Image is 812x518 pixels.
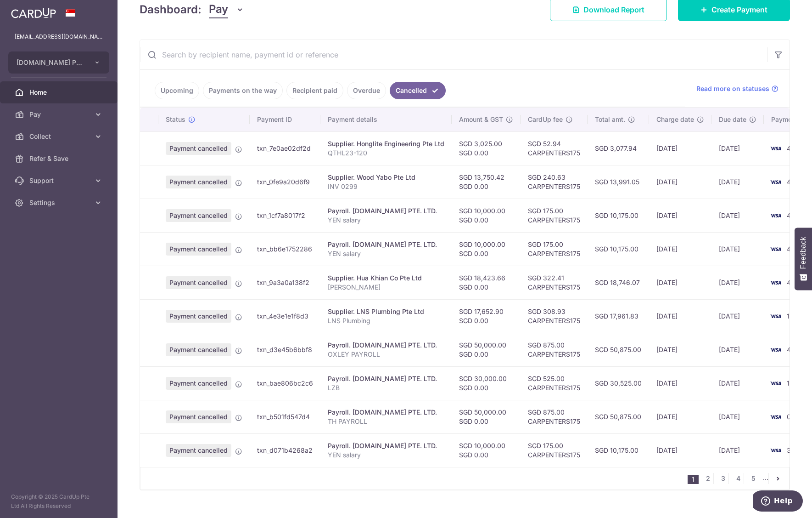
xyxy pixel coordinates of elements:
p: YEN salary [328,450,444,460]
td: [DATE] [711,165,764,199]
td: SGD 50,875.00 [588,333,649,366]
img: Bank Card [767,176,785,188]
td: txn_b501fd547d4 [250,400,320,433]
td: SGD 50,000.00 SGD 0.00 [452,400,521,433]
div: Supplier. Wood Yabo Pte Ltd [328,173,444,182]
td: SGD 3,025.00 SGD 0.00 [452,131,521,165]
span: Due date [719,115,746,124]
div: Payroll. [DOMAIN_NAME] PTE. LTD. [328,441,444,450]
span: Refer & Save [29,154,90,163]
td: [DATE] [649,266,711,299]
img: Bank Card [767,311,785,322]
span: 1904 [787,312,802,320]
h4: Dashboard: [140,1,202,18]
span: 0739 [787,413,803,421]
td: [DATE] [711,299,764,333]
span: Payment cancelled [166,444,231,457]
td: [DATE] [649,333,711,366]
span: [DOMAIN_NAME] PTE. LTD. [17,58,84,67]
img: Bank Card [767,411,785,422]
td: [DATE] [649,433,711,467]
div: Payroll. [DOMAIN_NAME] PTE. LTD. [328,341,444,350]
span: Payment cancelled [166,142,231,155]
td: [DATE] [711,199,764,232]
a: 3 [717,473,728,484]
span: Charge date [656,115,694,124]
td: txn_d071b4268a2 [250,433,320,467]
p: YEN salary [328,216,444,225]
a: Upcoming [155,82,199,99]
td: txn_9a3a0a138f2 [250,266,320,299]
td: SGD 525.00 CARPENTERS175 [521,366,588,400]
img: Bank Card [767,143,785,154]
input: Search by recipient name, payment id or reference [140,40,767,69]
td: txn_4e3e1e1f8d3 [250,299,320,333]
td: SGD 10,175.00 [588,199,649,232]
td: SGD 10,000.00 SGD 0.00 [452,199,521,232]
td: SGD 322.41 CARPENTERS175 [521,266,588,299]
span: Settings [29,198,90,207]
td: [DATE] [711,131,764,165]
span: Feedback [799,237,807,269]
p: INV 0299 [328,182,444,191]
td: [DATE] [711,366,764,400]
li: ... [763,473,769,484]
a: Recipient paid [286,82,343,99]
td: [DATE] [711,232,764,266]
span: Download Report [583,4,644,15]
span: Amount & GST [459,115,503,124]
td: SGD 30,525.00 [588,366,649,400]
td: SGD 13,991.05 [588,165,649,199]
a: 2 [702,473,713,484]
td: SGD 308.93 CARPENTERS175 [521,299,588,333]
li: 1 [688,475,699,484]
td: [DATE] [649,366,711,400]
span: Payment cancelled [166,276,231,289]
td: SGD 175.00 CARPENTERS175 [521,433,588,467]
a: Read more on statuses [696,84,778,93]
td: txn_0fe9a20d6f9 [250,165,320,199]
img: CardUp [11,7,56,18]
td: [DATE] [711,266,764,299]
span: 4564 [787,178,803,186]
p: QTHL23-120 [328,148,444,158]
td: SGD 52.94 CARPENTERS175 [521,131,588,165]
a: Overdue [347,82,386,99]
td: SGD 10,000.00 SGD 0.00 [452,232,521,266]
td: [DATE] [711,333,764,366]
td: [DATE] [711,400,764,433]
td: SGD 17,652.90 SGD 0.00 [452,299,521,333]
td: SGD 50,000.00 SGD 0.00 [452,333,521,366]
nav: pager [688,467,789,490]
td: txn_1cf7a8017f2 [250,199,320,232]
span: Payment cancelled [166,243,231,256]
span: 4564 [787,211,803,219]
th: Payment details [320,108,452,131]
img: Bank Card [767,244,785,255]
p: [EMAIL_ADDRESS][DOMAIN_NAME] [15,32,103,41]
p: LNS Plumbing [328,316,444,325]
td: SGD 13,750.42 SGD 0.00 [452,165,521,199]
td: [DATE] [649,299,711,333]
td: SGD 18,746.07 [588,266,649,299]
td: SGD 240.63 CARPENTERS175 [521,165,588,199]
span: 4564 [787,144,803,152]
img: Bank Card [767,210,785,221]
button: Feedback - Show survey [795,228,812,290]
span: Read more on statuses [696,84,769,93]
span: 3908 [787,446,803,454]
td: [DATE] [649,131,711,165]
img: Bank Card [767,445,785,456]
span: Create Payment [711,4,767,15]
td: txn_bb6e1752286 [250,232,320,266]
span: Payment cancelled [166,410,231,423]
td: SGD 10,175.00 [588,433,649,467]
td: SGD 175.00 CARPENTERS175 [521,199,588,232]
div: Payroll. [DOMAIN_NAME] PTE. LTD. [328,374,444,383]
td: SGD 10,175.00 [588,232,649,266]
td: txn_7e0ae02df2d [250,131,320,165]
div: Payroll. [DOMAIN_NAME] PTE. LTD. [328,408,444,417]
span: Total amt. [595,115,625,124]
td: txn_d3e45b6bbf8 [250,333,320,366]
div: Supplier. Honglite Engineering Pte Ltd [328,139,444,148]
